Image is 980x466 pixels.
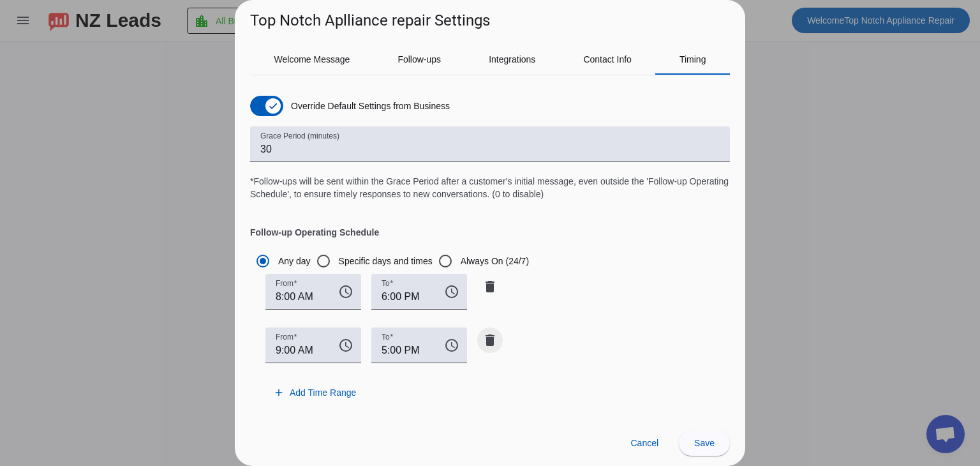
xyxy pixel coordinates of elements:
[273,387,285,398] mat-icon: add
[382,333,390,342] mat-label: To
[290,386,356,399] span: Add Time Range
[620,430,669,456] button: Cancel
[679,430,730,456] button: Save
[583,55,632,64] span: Contact Info
[276,280,293,288] mat-label: From
[482,333,498,348] mat-icon: delete
[330,338,361,353] mat-icon: access_time
[482,279,498,294] mat-icon: delete
[436,284,467,299] mat-icon: access_time
[250,176,729,199] span: *Follow-ups will be sent within the Grace Period after a customer's initial message, even outside...
[382,280,390,288] mat-label: To
[288,100,450,112] label: Override Default Settings from Business
[265,381,366,404] button: Add Time Range
[276,333,293,342] mat-label: From
[274,55,350,64] span: Welcome Message
[489,55,535,64] span: Integrations
[336,255,433,267] label: Specific days and times
[276,255,311,267] label: Any day
[330,284,361,299] mat-icon: access_time
[250,200,730,239] h4: Follow-up Operating Schedule
[679,55,706,64] span: Timing
[250,10,490,31] h1: Top Notch Aplliance repair Settings
[694,438,715,448] span: Save
[397,55,441,64] span: Follow-ups
[458,255,529,267] label: Always On (24/7)
[436,338,467,353] mat-icon: access_time
[630,438,658,448] span: Cancel
[260,132,339,140] mat-label: Grace Period (minutes)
